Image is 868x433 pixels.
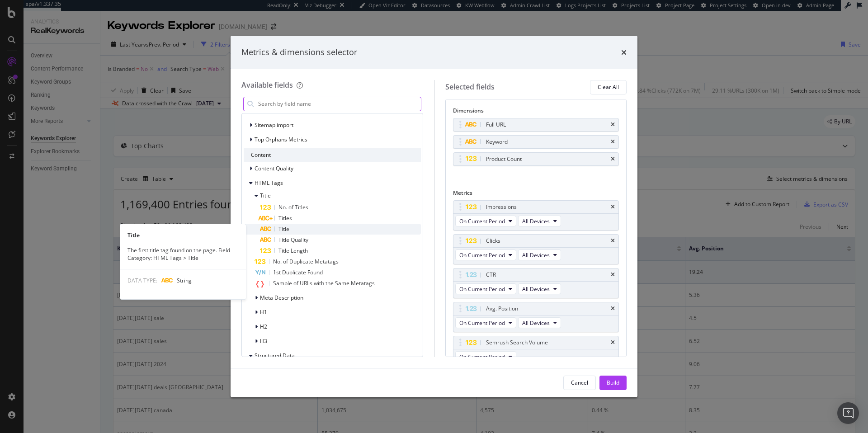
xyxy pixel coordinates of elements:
[453,152,619,166] div: Product Counttimes
[455,351,516,362] button: On Current Period
[598,83,619,91] div: Clear All
[257,97,421,111] input: Search by field name
[518,216,561,226] button: All Devices
[255,121,293,129] span: Sitemap import
[255,107,284,114] span: Rel Anchors
[459,251,505,259] span: On Current Period
[255,165,293,172] span: Content Quality
[599,376,627,390] button: Build
[241,47,357,58] div: Metrics & dimensions selector
[278,203,308,211] span: No. of Titles
[244,148,421,162] div: Content
[837,402,859,424] div: Open Intercom Messenger
[522,319,550,327] span: All Devices
[486,270,496,279] div: CTR
[278,247,308,254] span: Title Length
[453,107,619,118] div: Dimensions
[241,80,293,90] div: Available fields
[611,306,615,311] div: times
[453,268,619,298] div: CTRtimesOn Current PeriodAll Devices
[518,317,561,328] button: All Devices
[611,340,615,345] div: times
[459,285,505,293] span: On Current Period
[459,353,505,361] span: On Current Period
[453,302,619,332] div: Avg. PositiontimesOn Current PeriodAll Devices
[518,283,561,294] button: All Devices
[486,236,500,245] div: Clicks
[611,204,615,210] div: times
[486,137,508,146] div: Keyword
[445,82,495,92] div: Selected fields
[260,337,267,345] span: H3
[260,192,271,199] span: Title
[455,249,516,260] button: On Current Period
[273,268,323,276] span: 1st Duplicate Found
[571,379,588,386] div: Cancel
[273,258,339,265] span: No. of Duplicate Metatags
[455,216,516,226] button: On Current Period
[278,214,292,222] span: Titles
[255,136,307,143] span: Top Orphans Metrics
[455,283,516,294] button: On Current Period
[590,80,627,94] button: Clear All
[120,246,246,262] div: The first title tag found on the page. Field Category: HTML Tags > Title
[486,338,548,347] div: Semrush Search Volume
[453,234,619,264] div: ClickstimesOn Current PeriodAll Devices
[459,217,505,225] span: On Current Period
[518,249,561,260] button: All Devices
[611,238,615,244] div: times
[231,36,637,397] div: modal
[453,118,619,132] div: Full URLtimes
[255,179,283,187] span: HTML Tags
[522,217,550,225] span: All Devices
[453,189,619,200] div: Metrics
[455,317,516,328] button: On Current Period
[260,308,267,316] span: H1
[260,323,267,330] span: H2
[273,279,375,287] span: Sample of URLs with the Same Metatags
[486,155,522,164] div: Product Count
[260,294,303,301] span: Meta Description
[611,139,615,145] div: times
[486,120,506,129] div: Full URL
[611,272,615,278] div: times
[453,336,619,366] div: Semrush Search VolumetimesOn Current Period
[522,285,550,293] span: All Devices
[459,319,505,327] span: On Current Period
[522,251,550,259] span: All Devices
[255,352,295,359] span: Structured Data
[611,156,615,162] div: times
[486,304,518,313] div: Avg. Position
[453,135,619,149] div: Keywordtimes
[621,47,627,58] div: times
[278,225,289,233] span: Title
[607,379,619,386] div: Build
[278,236,308,244] span: Title Quality
[453,200,619,231] div: ImpressionstimesOn Current PeriodAll Devices
[611,122,615,127] div: times
[563,376,596,390] button: Cancel
[120,231,246,239] div: Title
[486,202,517,212] div: Impressions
